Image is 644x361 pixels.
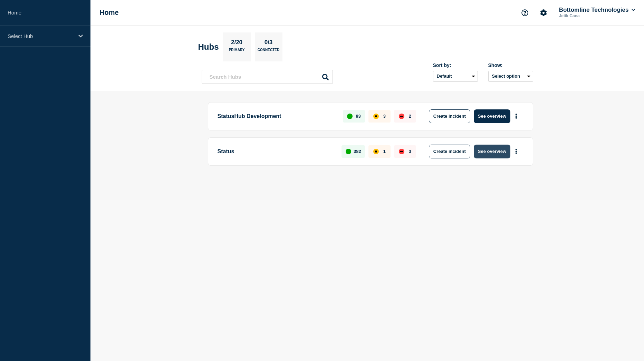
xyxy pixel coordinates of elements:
[373,114,379,119] div: affected
[356,114,361,119] p: 93
[512,145,521,158] button: More actions
[429,145,470,158] button: Create incident
[558,13,629,18] p: Jetik Cana
[202,70,333,84] input: Search Hubs
[383,114,386,119] p: 3
[512,110,521,123] button: More actions
[518,6,532,20] button: Support
[429,109,470,123] button: Create incident
[218,145,334,158] p: Status
[262,39,275,48] p: 0/3
[488,71,533,82] button: Select option
[488,62,533,68] div: Show:
[228,39,245,48] p: 2/20
[99,9,119,17] h1: Home
[346,149,351,154] div: up
[258,48,279,55] p: Connected
[8,33,74,39] p: Select Hub
[218,109,335,123] p: StatusHub Development
[229,48,245,55] p: Primary
[373,149,379,154] div: affected
[399,114,404,119] div: down
[198,42,219,52] h2: Hubs
[409,149,411,154] p: 3
[383,149,386,154] p: 1
[474,145,510,158] button: See overview
[399,149,404,154] div: down
[474,109,510,123] button: See overview
[347,114,353,119] div: up
[433,71,478,82] select: Sort by
[409,114,411,119] p: 2
[536,6,551,20] button: Account settings
[354,149,361,154] p: 382
[433,62,478,68] div: Sort by:
[558,7,636,13] button: Bottomline Technologies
